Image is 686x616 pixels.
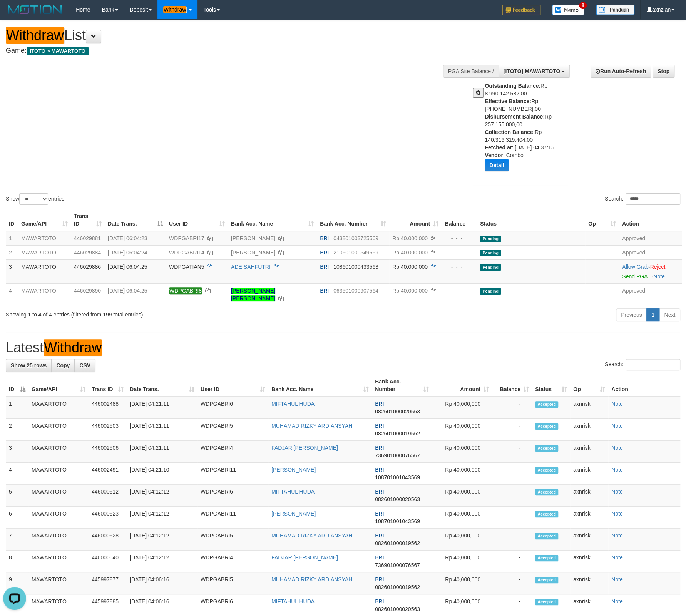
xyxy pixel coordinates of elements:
[228,209,317,231] th: Bank Acc. Name: activate to sort column ascending
[28,529,89,551] td: MAWARTOTO
[6,4,64,15] img: MOTION_logo.png
[163,6,186,13] em: Withdraw
[169,287,202,294] em: WDPGABRI8
[611,467,623,473] a: Note
[535,599,558,605] span: Accepted
[570,441,608,463] td: axnriski
[127,529,197,551] td: [DATE] 04:12:12
[375,430,420,437] span: Copy 082601000019562 to clipboard
[432,375,492,397] th: Amount: activate to sort column ascending
[197,551,268,572] td: WDPGABRI4
[44,339,102,356] em: Withdraw
[570,419,608,441] td: axnriski
[375,423,384,429] span: BRI
[271,445,338,451] a: FADJAR [PERSON_NAME]
[6,375,28,397] th: ID: activate to sort column descending
[619,231,682,246] td: Approved
[492,419,532,441] td: -
[485,152,503,158] b: Vendor
[6,245,18,259] td: 2
[317,209,389,231] th: Bank Acc. Number: activate to sort column ascending
[127,397,197,419] td: [DATE] 04:21:11
[6,359,52,372] a: Show 25 rows
[432,507,492,529] td: Rp 40,000,000
[89,375,127,397] th: Trans ID: activate to sort column ascending
[79,362,90,368] span: CSV
[51,359,75,372] a: Copy
[622,264,650,270] span: ·
[432,463,492,485] td: Rp 40,000,000
[197,485,268,507] td: WDPGABRI6
[492,572,532,594] td: -
[333,264,378,270] span: Copy 108601000433563 to clipboard
[485,82,574,177] div: Rp 8.990.142.582,00 Rp [PHONE_NUMBER],00 Rp 257.155.000,00 Rp 140.316.319.404,00 : [DATE] 04:37:1...
[6,572,28,594] td: 9
[445,249,474,256] div: - - -
[11,362,47,368] span: Show 25 rows
[28,375,89,397] th: Game/API: activate to sort column ascending
[320,249,329,256] span: BRI
[28,397,89,419] td: MAWARTOTO
[485,129,535,135] b: Collection Balance:
[372,375,432,397] th: Bank Acc. Number: activate to sort column ascending
[570,529,608,551] td: axnriski
[622,264,648,270] a: Allow Grab
[6,463,28,485] td: 4
[480,250,501,256] span: Pending
[502,5,540,15] img: Feedback.jpg
[535,533,558,539] span: Accepted
[231,288,275,301] a: [PERSON_NAME] [PERSON_NAME]
[605,193,680,205] label: Search:
[231,235,275,241] a: [PERSON_NAME]
[535,577,558,583] span: Accepted
[445,287,474,295] div: - - -
[6,308,280,318] div: Showing 1 to 4 of 4 entries (filtered from 199 total entries)
[570,485,608,507] td: axnriski
[197,463,268,485] td: WDPGABRI11
[492,441,532,463] td: -
[375,606,420,612] span: Copy 082601000020563 to clipboard
[375,584,420,590] span: Copy 082601000019562 to clipboard
[169,264,204,270] span: WDPGATIAN5
[333,288,378,294] span: Copy 063501000907564 to clipboard
[74,235,101,241] span: 446029881
[432,485,492,507] td: Rp 40,000,000
[570,507,608,529] td: axnriski
[56,362,70,368] span: Copy
[443,65,499,78] div: PGA Site Balance /
[89,441,127,463] td: 446002506
[89,572,127,594] td: 445997877
[127,419,197,441] td: [DATE] 04:21:11
[127,485,197,507] td: [DATE] 04:12:12
[19,193,48,205] select: Showentries
[432,397,492,419] td: Rp 40,000,000
[619,245,682,259] td: Approved
[197,419,268,441] td: WDPGABRI5
[197,507,268,529] td: WDPGABRI11
[6,283,18,305] td: 4
[127,507,197,529] td: [DATE] 04:12:12
[18,259,71,283] td: MAWARTOTO
[492,375,532,397] th: Balance: activate to sort column ascending
[626,193,680,205] input: Search:
[3,3,26,26] button: Open LiveChat chat widget
[535,555,558,561] span: Accepted
[271,532,352,539] a: MUHAMAD RIZKY ARDIANSYAH
[197,375,268,397] th: User ID: activate to sort column ascending
[74,249,101,256] span: 446029884
[333,249,378,256] span: Copy 210601000549569 to clipboard
[650,264,665,270] a: Reject
[552,5,584,15] img: Button%20Memo.svg
[611,401,623,407] a: Note
[6,507,28,529] td: 6
[375,554,384,561] span: BRI
[89,507,127,529] td: 446000523
[375,445,384,451] span: BRI
[535,467,558,474] span: Accepted
[626,359,680,370] input: Search:
[105,209,166,231] th: Date Trans.: activate to sort column descending
[6,193,64,205] label: Show entries
[492,485,532,507] td: -
[392,288,428,294] span: Rp 40.000.000
[89,485,127,507] td: 446000512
